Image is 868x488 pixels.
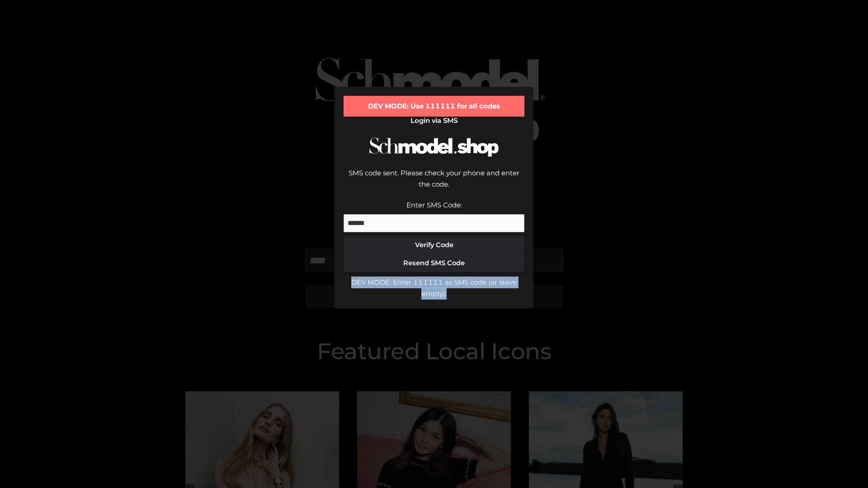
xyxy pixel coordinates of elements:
img: Schmodel Logo [366,129,502,165]
h2: Login via SMS [344,117,524,125]
label: Enter SMS Code: [406,201,462,209]
div: DEV MODE: Use 111111 for all codes [344,96,524,117]
button: Resend SMS Code [344,254,524,272]
div: SMS code sent. Please check your phone and enter the code. [344,167,524,199]
button: Verify Code [344,236,524,254]
div: DEV MODE: Enter 111111 as SMS code (or leave empty). [344,277,524,300]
